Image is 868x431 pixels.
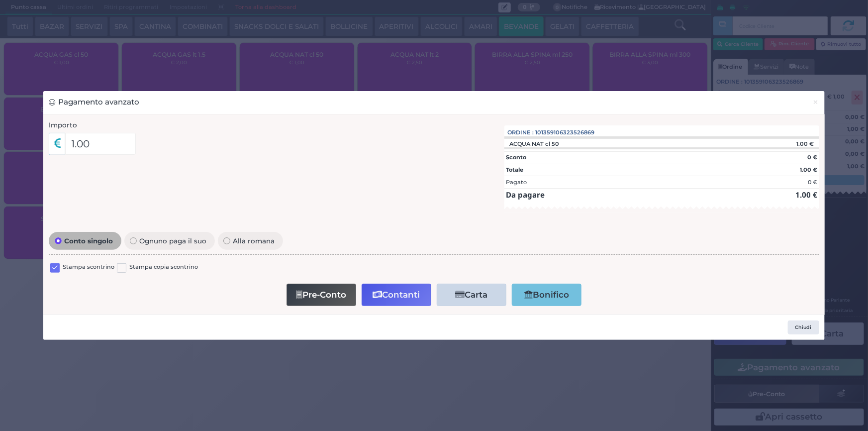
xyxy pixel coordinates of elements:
[807,91,824,113] button: Chiudi
[813,97,819,108] span: ×
[63,263,114,272] label: Stampa scontrino
[807,154,817,161] strong: 0 €
[795,190,817,200] strong: 1.00 €
[362,284,431,306] button: Contanti
[506,154,526,161] strong: Sconto
[508,128,534,137] span: Ordine :
[506,190,545,200] strong: Da pagare
[506,178,527,187] div: Pagato
[800,166,817,173] strong: 1.00 €
[65,133,136,155] input: Es. 30.99
[230,237,278,244] span: Alla romana
[62,237,116,244] span: Conto singolo
[512,284,581,306] button: Bonifico
[808,178,817,187] div: 0 €
[49,97,139,108] h3: Pagamento avanzato
[536,128,595,137] span: 101359106323526869
[137,237,209,244] span: Ognuno paga il suo
[506,166,523,173] strong: Totale
[129,263,198,272] label: Stampa copia scontrino
[740,140,819,147] div: 1.00 €
[504,140,565,147] div: ACQUA NAT cl 50
[287,284,356,306] button: Pre-Conto
[437,284,506,306] button: Carta
[788,321,819,334] button: Chiudi
[49,120,77,130] label: Importo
